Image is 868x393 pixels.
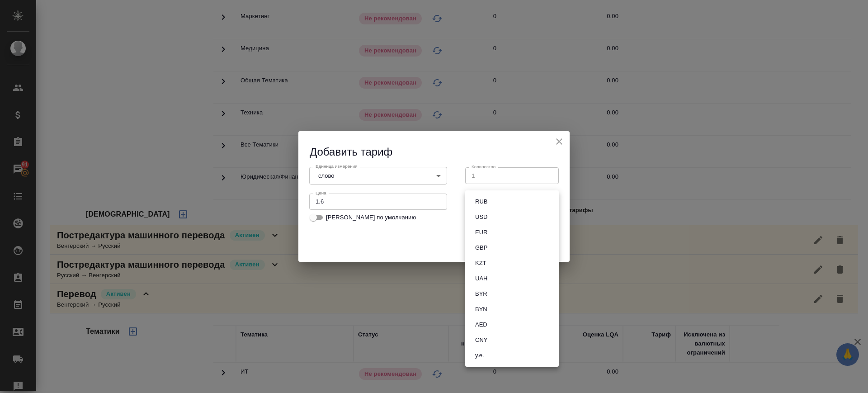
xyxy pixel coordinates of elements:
[472,227,490,237] button: EUR
[472,212,490,222] button: USD
[472,258,489,268] button: KZT
[472,304,490,314] button: BYN
[472,350,487,360] button: у.е.
[472,289,490,299] button: BYR
[472,197,490,207] button: RUB
[472,320,490,330] button: AED
[472,335,490,345] button: CNY
[472,243,490,253] button: GBP
[472,274,490,284] button: UAH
